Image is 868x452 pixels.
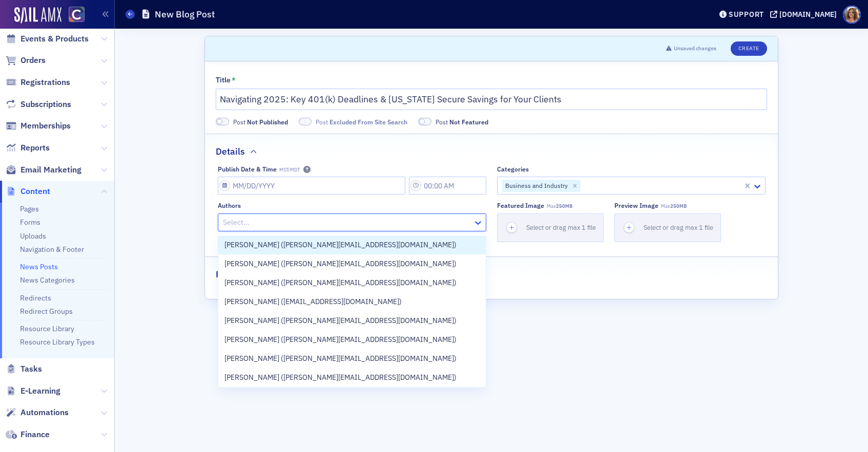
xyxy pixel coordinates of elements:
a: Content [6,186,50,197]
div: [DOMAIN_NAME] [779,10,837,19]
span: Memberships [20,120,71,132]
span: [PERSON_NAME] ([PERSON_NAME][EMAIL_ADDRESS][DOMAIN_NAME]) [224,334,457,345]
span: Max [661,203,687,209]
img: SailAMX [69,7,85,23]
span: 250MB [670,203,687,209]
div: Featured Image [497,202,544,209]
a: Reports [6,142,50,154]
span: Profile [843,6,861,24]
div: Support [729,10,764,19]
h2: Permalink, Redirect & SEO Settings [216,268,360,281]
span: Select or drag max 1 file [644,223,713,231]
div: Publish Date & Time [218,165,277,173]
div: Categories [497,165,529,173]
span: Not Featured [449,118,488,126]
a: Redirects [20,293,51,303]
span: Not Published [247,118,288,126]
span: Tasks [20,363,42,375]
span: Orders [20,55,46,66]
div: Business and Industry [502,180,569,192]
span: 250MB [556,203,572,209]
a: E-Learning [6,385,60,397]
abbr: This field is required [232,76,236,85]
span: Email Marketing [20,164,81,176]
button: Create [731,41,767,56]
button: Select or drag max 1 file [614,213,721,242]
a: Resource Library [20,324,74,333]
span: [PERSON_NAME] ([PERSON_NAME][EMAIL_ADDRESS][DOMAIN_NAME]) [224,353,457,364]
div: Preview image [614,202,658,209]
a: Automations [6,407,69,418]
a: News Categories [20,275,75,285]
span: E-Learning [20,385,60,397]
a: Memberships [6,120,71,132]
span: Select or drag max 1 file [526,223,596,231]
h1: New Blog Post [155,8,215,20]
span: Max [547,203,572,209]
a: Pages [20,204,39,213]
button: Select or drag max 1 file [497,213,604,242]
span: Post [233,117,288,126]
span: Automations [20,407,69,418]
span: Not Featured [418,118,431,125]
span: Events & Products [20,33,89,45]
span: Reports [20,142,50,154]
span: [PERSON_NAME] ([EMAIL_ADDRESS][DOMAIN_NAME]) [224,296,402,307]
span: [PERSON_NAME] ([PERSON_NAME][EMAIL_ADDRESS][DOMAIN_NAME]) [224,277,457,288]
div: Remove Business and Industry [569,180,581,192]
div: Title [216,76,231,85]
span: Excluded From Site Search [299,118,312,125]
span: MST/MDT [279,167,300,173]
a: Finance [6,429,50,440]
span: Unsaved changes [674,45,716,53]
a: Subscriptions [6,99,71,110]
a: News Posts [20,262,58,271]
span: Excluded From Site Search [329,118,407,126]
a: View Homepage [61,7,85,24]
a: Navigation & Footer [20,245,84,254]
span: Finance [20,429,50,440]
span: Not Published [216,118,229,125]
a: Registrations [6,77,70,88]
span: Subscriptions [20,99,71,110]
a: Resource Library Types [20,337,95,347]
span: [PERSON_NAME] ([PERSON_NAME][EMAIL_ADDRESS][DOMAIN_NAME]) [224,259,457,269]
span: [PERSON_NAME] ([PERSON_NAME][EMAIL_ADDRESS][DOMAIN_NAME]) [224,240,457,250]
span: Post [316,117,407,126]
button: [DOMAIN_NAME] [770,11,840,18]
span: [PERSON_NAME] ([PERSON_NAME][EMAIL_ADDRESS][DOMAIN_NAME]) [224,315,457,326]
div: Authors [218,202,241,209]
a: Redirect Groups [20,307,73,316]
a: Tasks [6,363,42,375]
a: Forms [20,218,40,227]
span: Registrations [20,77,70,88]
img: SailAMX [14,7,61,24]
h2: Details [216,145,245,158]
span: [PERSON_NAME] ([PERSON_NAME][EMAIL_ADDRESS][DOMAIN_NAME]) [224,372,457,383]
a: Events & Products [6,33,89,45]
a: Email Marketing [6,164,81,176]
a: Uploads [20,231,46,241]
span: Content [20,186,50,197]
input: 00:00 AM [409,177,486,195]
span: Post [436,117,488,126]
a: Orders [6,55,46,66]
input: MM/DD/YYYY [218,177,405,195]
